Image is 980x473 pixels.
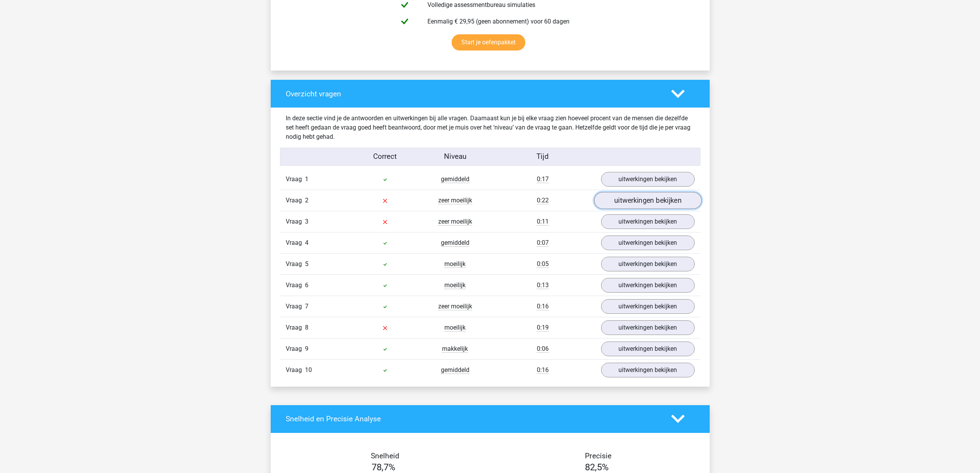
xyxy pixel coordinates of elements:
[585,462,609,473] span: 82,5%
[601,278,695,293] a: uitwerkingen bekijken
[305,260,308,268] span: 5
[286,281,305,290] span: Vraag
[601,342,695,356] a: uitwerkingen bekijken
[305,303,308,310] span: 7
[601,363,695,377] a: uitwerkingen bekijken
[286,217,305,226] span: Vraag
[537,218,549,226] span: 0:11
[537,175,549,183] span: 0:17
[537,324,549,332] span: 0:19
[305,324,308,331] span: 8
[490,151,595,162] div: Tijd
[286,302,305,311] span: Vraag
[442,345,468,353] span: makkelijk
[305,281,308,289] span: 6
[438,197,472,204] span: zeer moeilijk
[286,323,305,332] span: Vraag
[441,366,469,374] span: gemiddeld
[601,299,695,314] a: uitwerkingen bekijken
[444,324,466,332] span: moeilijk
[537,239,549,247] span: 0:07
[441,239,469,247] span: gemiddeld
[537,366,549,374] span: 0:16
[305,345,308,352] span: 9
[286,451,484,460] h4: Snelheid
[499,451,698,460] h4: Precisie
[286,414,660,423] h4: Snelheid en Precisie Analyse
[350,151,420,162] div: Correct
[537,281,549,289] span: 0:13
[537,260,549,268] span: 0:05
[444,260,466,268] span: moeilijk
[537,197,549,204] span: 0:22
[601,214,695,229] a: uitwerkingen bekijken
[286,344,305,353] span: Vraag
[601,320,695,335] a: uitwerkingen bekijken
[305,218,308,225] span: 3
[280,114,700,141] div: In deze sectie vind je de antwoorden en uitwerkingen bij alle vragen. Daarnaast kun je bij elke v...
[601,172,695,187] a: uitwerkingen bekijken
[537,345,549,353] span: 0:06
[286,238,305,247] span: Vraag
[452,34,525,50] a: Start je oefenpakket
[305,239,308,246] span: 4
[594,192,701,209] a: uitwerkingen bekijken
[305,197,308,204] span: 2
[286,259,305,269] span: Vraag
[286,175,305,184] span: Vraag
[438,218,472,226] span: zeer moeilijk
[537,303,549,310] span: 0:16
[305,366,312,374] span: 10
[438,303,472,310] span: zeer moeilijk
[286,89,660,98] h4: Overzicht vragen
[601,236,695,250] a: uitwerkingen bekijken
[286,365,305,375] span: Vraag
[420,151,490,162] div: Niveau
[286,196,305,205] span: Vraag
[305,175,308,183] span: 1
[444,281,466,289] span: moeilijk
[372,462,395,473] span: 78,7%
[601,257,695,271] a: uitwerkingen bekijken
[441,175,469,183] span: gemiddeld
